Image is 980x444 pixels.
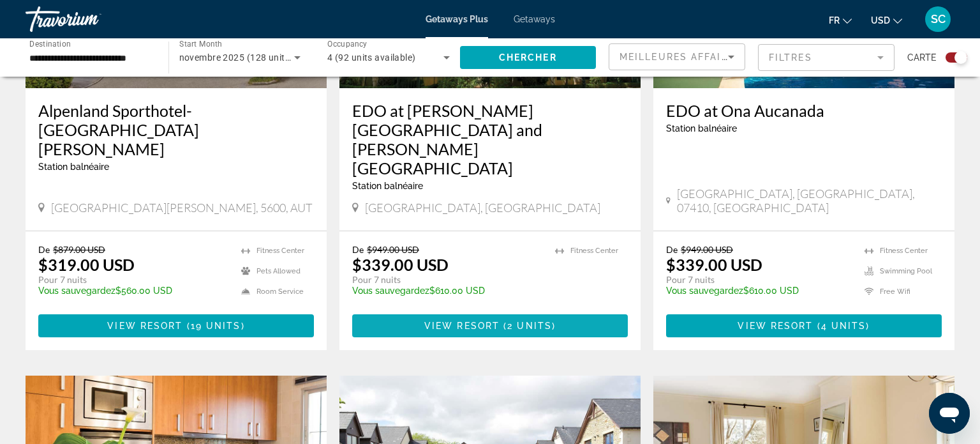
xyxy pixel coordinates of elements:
span: [GEOGRAPHIC_DATA], [GEOGRAPHIC_DATA] [365,201,600,215]
a: Alpenland Sporthotel-[GEOGRAPHIC_DATA][PERSON_NAME] [38,101,314,158]
p: Pour 7 nuits [352,274,542,286]
iframe: Bouton de lancement de la fenêtre de messagerie [929,393,970,434]
button: User Menu [921,6,954,33]
span: De [666,244,678,255]
button: Change currency [871,11,902,29]
span: Station balnéaire [666,123,737,134]
button: View Resort(2 units) [352,314,628,337]
p: Pour 7 nuits [666,274,852,286]
span: novembre 2025 (128 units available) [179,52,333,63]
p: $610.00 USD [666,286,852,296]
button: Change language [829,11,852,29]
mat-select: Sort by [620,49,734,65]
span: Vous sauvegardez [352,286,429,296]
span: Carte [907,49,936,66]
span: Vous sauvegardez [666,286,743,296]
span: 19 units [191,321,241,331]
a: EDO at Ona Aucanada [666,101,942,120]
span: Free Wifi [880,287,910,296]
span: ( ) [182,321,244,331]
span: Meilleures affaires [620,52,742,62]
span: Chercher [499,52,557,63]
a: Getaways Plus [426,14,488,24]
p: $339.00 USD [352,255,449,274]
p: $319.00 USD [38,255,135,274]
span: Swimming Pool [880,267,932,275]
span: $879.00 USD [53,244,105,255]
button: Chercher [460,46,597,69]
span: Fitness Center [880,247,928,255]
span: ( ) [500,321,556,331]
a: Travorium [26,3,153,36]
p: $560.00 USD [38,286,228,296]
span: $949.00 USD [681,244,733,255]
span: Fitness Center [570,247,618,255]
span: De [352,244,364,255]
span: ( ) [813,321,870,331]
span: $949.00 USD [367,244,419,255]
span: De [38,244,50,255]
span: Station balnéaire [352,181,423,191]
span: View Resort [107,321,182,331]
span: 2 units [507,321,552,331]
p: $610.00 USD [352,286,542,296]
span: Start Month [179,40,222,49]
span: [GEOGRAPHIC_DATA][PERSON_NAME], 5600, AUT [51,201,313,215]
span: View Resort [738,321,813,331]
span: [GEOGRAPHIC_DATA], [GEOGRAPHIC_DATA], 07410, [GEOGRAPHIC_DATA] [677,187,942,215]
span: Station balnéaire [38,162,109,172]
span: 4 units [821,321,866,331]
span: Pets Allowed [256,267,301,275]
span: Vous sauvegardez [38,286,115,296]
span: Occupancy [327,40,367,49]
p: $339.00 USD [666,255,762,274]
button: View Resort(19 units) [38,314,314,337]
button: View Resort(4 units) [666,314,942,337]
a: Getaways [514,14,555,24]
span: Destination [29,39,71,48]
p: Pour 7 nuits [38,274,228,286]
span: View Resort [424,321,500,331]
span: Room Service [256,287,304,296]
span: USD [871,15,890,26]
a: EDO at [PERSON_NAME][GEOGRAPHIC_DATA] and [PERSON_NAME][GEOGRAPHIC_DATA] [352,101,628,178]
button: Filter [758,43,895,72]
span: 4 (92 units available) [327,52,416,63]
span: SC [931,13,946,26]
span: Fitness Center [256,247,304,255]
span: fr [829,15,840,26]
